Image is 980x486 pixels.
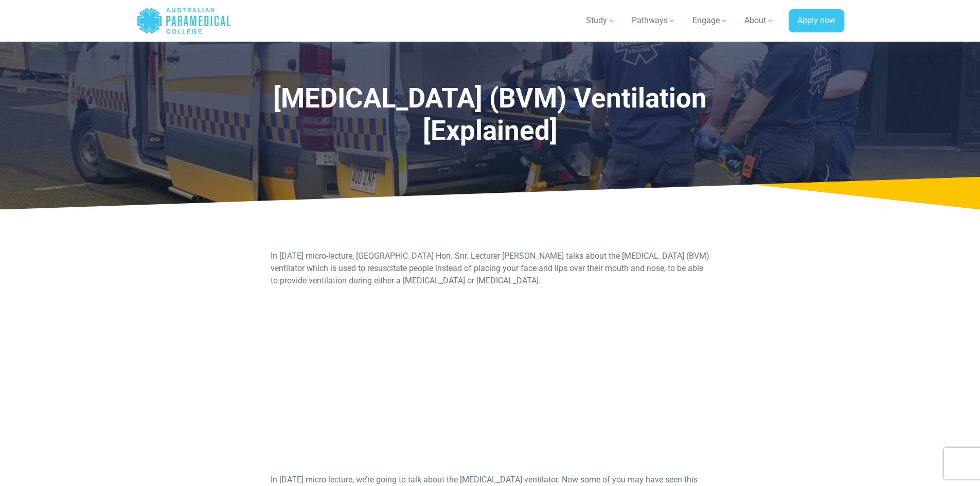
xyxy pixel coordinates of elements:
[686,6,734,35] a: Engage
[626,6,682,35] a: Pathways
[580,6,621,35] a: Study
[136,4,231,38] a: Australian Paramedical College
[271,250,709,287] p: In [DATE] micro-lecture, [GEOGRAPHIC_DATA] Hon. Snr. Lecturer [PERSON_NAME] talks about the [MEDI...
[225,82,756,148] h1: [MEDICAL_DATA] (BVM) Ventilation [Explained]
[789,9,844,33] a: Apply now
[738,6,780,35] a: About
